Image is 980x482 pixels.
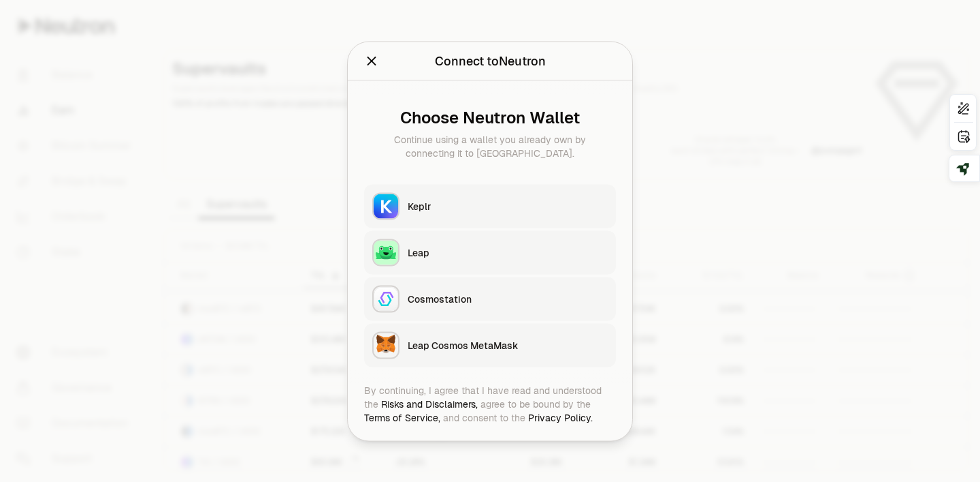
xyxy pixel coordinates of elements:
div: Cosmostation [408,292,608,305]
div: Connect to Neutron [435,51,546,70]
button: Close [364,51,379,70]
div: Leap [408,245,608,259]
img: Leap [374,240,398,265]
div: Leap Cosmos MetaMask [408,338,608,352]
button: Leap Cosmos MetaMaskLeap Cosmos MetaMask [364,323,616,367]
button: CosmostationCosmostation [364,277,616,320]
div: Choose Neutron Wallet [375,108,605,127]
img: Leap Cosmos MetaMask [374,333,398,357]
button: KeplrKeplr [364,184,616,228]
a: Terms of Service, [364,411,440,423]
div: Continue using a wallet you already own by connecting it to [GEOGRAPHIC_DATA]. [375,132,605,160]
div: Keplr [408,199,608,213]
img: Cosmostation [374,286,398,311]
a: Privacy Policy. [528,411,593,423]
a: Risks and Disclaimers, [381,397,478,410]
img: Keplr [374,194,398,218]
div: By continuing, I agree that I have read and understood the agree to be bound by the and consent t... [364,383,616,424]
button: LeapLeap [364,230,616,274]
